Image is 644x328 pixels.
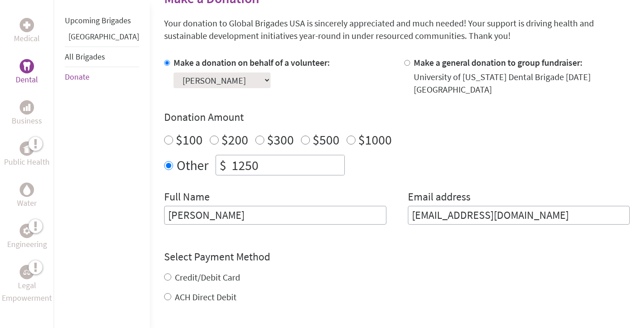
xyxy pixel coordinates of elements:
[65,11,139,30] li: Upcoming Brigades
[177,155,208,175] label: Other
[414,57,583,68] label: Make a general donation to group fundraiser:
[23,184,30,195] img: Water
[4,141,50,168] a: Public HealthPublic Health
[65,51,105,62] a: All Brigades
[230,155,344,175] input: Enter Amount
[12,100,42,127] a: BusinessBusiness
[216,155,230,175] div: $
[175,291,237,302] label: ACH Direct Debit
[23,21,30,29] img: Medical
[65,15,131,26] a: Upcoming Brigades
[23,269,30,275] img: Legal Empowerment
[20,18,34,32] div: Medical
[2,279,52,304] p: Legal Empowerment
[68,31,139,42] a: [GEOGRAPHIC_DATA]
[65,47,139,67] li: All Brigades
[164,206,386,225] input: Enter Full Name
[16,73,38,86] p: Dental
[408,206,630,225] input: Your Email
[20,265,34,279] div: Legal Empowerment
[23,144,30,153] img: Public Health
[408,190,470,206] label: Email address
[414,71,630,96] div: University of [US_STATE] Dental Brigade [DATE] [GEOGRAPHIC_DATA]
[4,156,50,168] p: Public Health
[12,115,42,127] p: Business
[7,238,47,251] p: Engineering
[20,141,34,156] div: Public Health
[7,224,47,251] a: EngineeringEngineering
[221,131,248,148] label: $200
[164,250,630,264] h4: Select Payment Method
[164,110,630,124] h4: Donation Amount
[23,62,30,70] img: Dental
[14,32,40,45] p: Medical
[16,59,38,86] a: DentalDental
[23,104,30,111] img: Business
[17,183,37,209] a: WaterWater
[175,272,240,283] label: Credit/Debit Card
[14,18,40,45] a: MedicalMedical
[23,227,30,234] img: Engineering
[176,131,203,148] label: $100
[20,224,34,238] div: Engineering
[65,72,89,82] a: Donate
[65,30,139,47] li: Panama
[65,67,139,87] li: Donate
[20,100,34,115] div: Business
[174,57,330,68] label: Make a donation on behalf of a volunteer:
[313,131,339,148] label: $500
[267,131,294,148] label: $300
[164,190,210,206] label: Full Name
[17,197,37,209] p: Water
[164,17,630,42] p: Your donation to Global Brigades USA is sincerely appreciated and much needed! Your support is dr...
[20,59,34,73] div: Dental
[2,265,52,304] a: Legal EmpowermentLegal Empowerment
[358,131,392,148] label: $1000
[20,183,34,197] div: Water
